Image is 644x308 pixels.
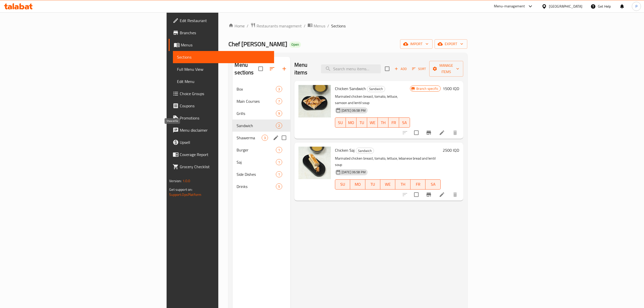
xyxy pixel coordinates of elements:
span: WE [369,119,376,126]
a: Support.OpsPlatform [169,191,201,198]
button: SU [335,179,350,190]
p: Marinated chicken breast, tomato, lettuce, lebanese bread and lentil soup [335,155,441,168]
span: 1 [276,148,282,152]
a: Choice Groups [169,88,274,100]
button: Branch-specific-item [423,127,435,139]
button: Add [392,65,409,73]
span: Menus [181,42,270,48]
button: Add section [278,63,290,75]
a: Branches [169,27,274,39]
button: TU [365,179,380,190]
a: Menu disclaimer [169,124,274,136]
div: Grills [237,110,276,116]
button: TU [356,117,367,128]
span: Burger [237,147,276,153]
span: Edit Restaurant [180,18,270,24]
span: Sandwich [237,123,276,129]
div: Side Dishes1 [232,168,290,180]
span: Open [289,42,301,47]
span: Add item [392,65,409,73]
span: Saj [237,159,276,165]
span: 1 [276,172,282,177]
span: 7 [276,99,282,104]
a: Menus [308,23,325,29]
div: items [276,86,282,92]
div: Drinks5 [232,180,290,193]
a: Menus [169,39,274,51]
div: Sandwich [356,148,374,154]
a: Coupons [169,100,274,112]
button: MO [350,179,365,190]
button: SA [425,179,440,190]
h6: 1500 IQD [443,85,459,92]
li: / [304,23,306,29]
a: Sections [173,51,274,63]
button: SA [399,117,410,128]
button: edit [272,134,280,142]
span: Edit Menu [177,78,270,84]
h2: Menu items [294,61,315,76]
p: Marinated chicken breast, tomato, lettuce, samoon and lentil soup [335,93,410,106]
span: FR [390,119,397,126]
div: items [276,183,282,190]
span: Side Dishes [237,171,276,177]
div: items [276,110,282,116]
div: Burger1 [232,144,290,156]
div: Box3 [232,83,290,95]
a: Edit menu item [439,130,445,136]
div: items [276,98,282,104]
a: Coverage Report [169,148,274,161]
span: Select all sections [255,63,266,74]
button: WE [367,117,378,128]
span: Sort sections [266,63,278,75]
div: items [276,171,282,177]
span: Select to update [411,127,422,138]
span: Get support on: [169,186,192,193]
span: Coverage Report [180,151,270,158]
img: Chicken Saj [298,147,331,179]
span: Main Courses [237,98,276,104]
span: Menus [314,23,325,29]
div: [GEOGRAPHIC_DATA] [549,4,582,9]
a: Restaurants management [251,23,302,29]
div: Open [289,42,301,48]
span: Sort [412,66,426,72]
a: Promotions [169,112,274,124]
button: Sort [411,65,427,73]
span: Menu disclaimer [180,127,270,133]
span: Coupons [180,103,270,109]
div: Menu-management [494,3,525,9]
span: Shawerma [237,135,261,141]
a: Edit Menu [173,75,274,88]
span: SU [337,119,344,126]
div: Box [237,86,276,92]
span: Promotions [180,115,270,121]
span: Version: [169,178,182,184]
button: SU [335,117,346,128]
div: items [276,147,282,153]
div: Grills9 [232,107,290,119]
span: Select to update [411,189,422,200]
button: delete [449,127,461,139]
span: Add [394,66,407,72]
span: P [635,4,637,9]
span: 5 [276,184,282,189]
button: delete [449,189,461,201]
div: Saj1 [232,156,290,168]
span: 2 [276,123,282,128]
span: SA [401,119,408,126]
span: [DATE] 06:58 PM [339,108,368,113]
span: SU [337,181,348,188]
span: export [439,41,463,47]
span: TU [359,119,365,126]
div: Shawerma3edit [232,132,290,144]
img: Chicken Sandwich [298,85,331,117]
span: 1.0.0 [183,178,190,184]
button: TH [395,179,410,190]
span: Sections [331,23,346,29]
button: MO [346,117,356,128]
